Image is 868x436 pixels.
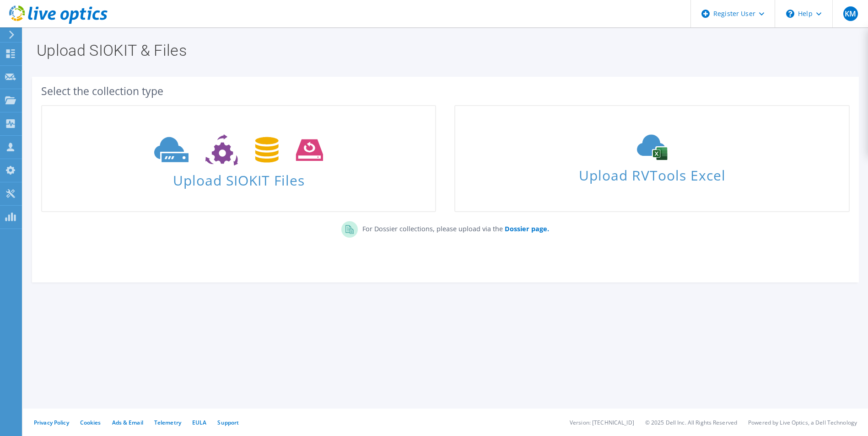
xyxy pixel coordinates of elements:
[505,224,549,233] b: Dossier page.
[217,419,239,426] a: Support
[41,86,850,96] div: Select the collection type
[154,419,181,426] a: Telemetry
[112,419,143,426] a: Ads & Email
[786,10,794,18] svg: \n
[80,419,101,426] a: Cookies
[570,419,634,426] li: Version: [TECHNICAL_ID]
[192,419,206,426] a: EULA
[748,419,857,426] li: Powered by Live Optics, a Dell Technology
[37,43,850,58] h1: Upload SIOKIT & Files
[358,221,549,234] p: For Dossier collections, please upload via the
[454,105,849,212] a: Upload RVTools Excel
[42,168,435,187] span: Upload SIOKIT Files
[34,419,69,426] a: Privacy Policy
[455,163,848,183] span: Upload RVTools Excel
[503,224,549,233] a: Dossier page.
[41,105,436,212] a: Upload SIOKIT Files
[645,419,737,426] li: © 2025 Dell Inc. All Rights Reserved
[843,6,858,21] span: KM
